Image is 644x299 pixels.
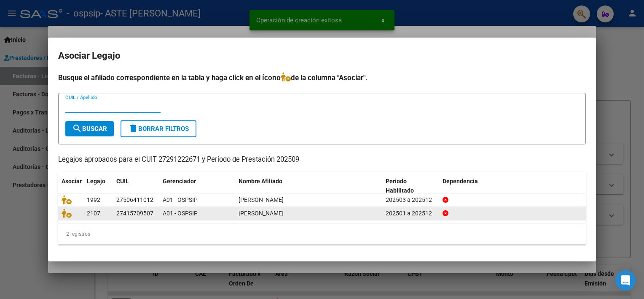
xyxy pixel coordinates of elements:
p: Legajos aprobados para el CUIT 27291222671 y Período de Prestación 202509 [58,155,586,165]
mat-icon: search [72,123,82,133]
span: Periodo Habilitado [386,178,414,194]
datatable-header-cell: Gerenciador [159,172,235,200]
span: PALAVECINO ACEVEDO CARLA AZUL [239,196,284,203]
datatable-header-cell: Periodo Habilitado [382,172,439,200]
div: 2 registros [58,223,586,245]
datatable-header-cell: Asociar [58,172,83,200]
span: Buscar [72,125,107,133]
h4: Busque el afiliado correspondiente en la tabla y haga click en el ícono de la columna "Asociar". [58,72,586,83]
span: A01 - OSPSIP [163,210,198,217]
datatable-header-cell: Nombre Afiliado [235,172,382,200]
h2: Asociar Legajo [58,48,586,64]
div: 27506411012 [116,195,153,205]
datatable-header-cell: Dependencia [439,172,586,200]
span: 1992 [87,196,100,203]
span: A01 - OSPSIP [163,196,198,203]
span: Legajo [87,178,105,185]
span: Asociar [62,178,82,185]
button: Buscar [65,121,114,136]
span: Nombre Afiliado [239,178,282,185]
button: Borrar Filtros [121,120,196,137]
div: 27415709507 [116,209,153,218]
div: 202503 a 202512 [386,195,436,205]
span: Gerenciador [163,178,196,185]
mat-icon: delete [128,123,138,133]
span: RODRIGUEZ YESICA ANDREA [239,210,284,217]
datatable-header-cell: CUIL [113,172,159,200]
span: Dependencia [443,178,478,185]
span: Borrar Filtros [128,125,189,133]
div: 202501 a 202512 [386,209,436,218]
div: Open Intercom Messenger [615,270,636,291]
span: CUIL [116,178,129,185]
span: 2107 [87,210,100,217]
datatable-header-cell: Legajo [83,172,113,200]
